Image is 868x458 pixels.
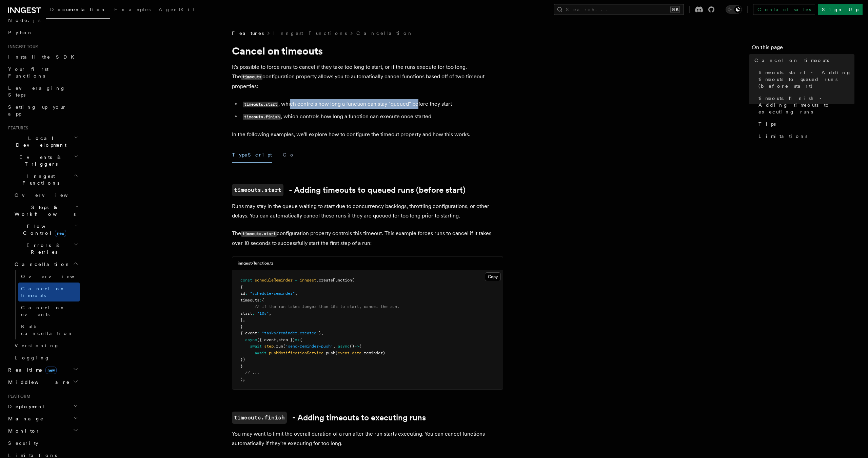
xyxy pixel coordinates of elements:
button: Monitor [5,425,80,437]
button: Deployment [5,400,80,413]
button: Copy [485,272,501,281]
li: , which controls how long a function can execute once started [241,112,503,122]
span: async [245,337,257,342]
span: .reminder) [361,351,385,355]
span: ( [283,344,285,349]
span: // If the run takes longer than 10s to start, cancel the run. [255,304,399,309]
button: Errors & Retries [12,239,80,258]
span: Limitations [8,453,57,458]
span: { [300,337,302,342]
span: Deployment [5,403,45,410]
span: Examples [114,7,151,12]
span: "tasks/reminder.created" [262,331,319,335]
span: Steps & Workflows [12,204,76,217]
a: AgentKit [155,2,199,18]
span: event [338,351,350,355]
span: . [350,351,352,355]
button: Middleware [5,376,80,388]
a: Logging [12,352,80,364]
button: Cancellation [12,258,80,270]
span: timeouts.start - Adding timeouts to queued runs (before start) [758,69,854,89]
span: await [250,344,262,349]
span: Versioning [15,343,59,348]
p: The configuration property controls this timeout. This example forces runs to cancel if it takes ... [232,229,503,248]
span: Install the SDK [8,54,78,60]
a: Examples [110,2,155,18]
span: Errors & Retries [12,242,74,255]
button: Go [283,147,295,163]
span: => [295,337,300,342]
p: You may want to limit the overall duration of a run after the run starts executing. You can cance... [232,429,503,448]
code: timeouts.start [241,231,277,237]
div: Cancellation [12,270,80,339]
button: Flow Controlnew [12,220,80,239]
span: Features [5,125,28,131]
span: Realtime [5,367,57,373]
span: scheduleReminder [255,278,293,283]
span: step [264,344,274,349]
span: const [240,278,252,283]
span: Documentation [50,7,106,12]
p: It's possible to force runs to cancel if they take too long to start, or if the runs execute for ... [232,62,503,91]
button: Toggle dark mode [726,5,742,14]
span: Cancel on timeouts [754,57,829,64]
a: timeouts.start - Adding timeouts to queued runs (before start) [756,66,854,92]
span: ); [240,377,245,382]
span: id [240,291,245,296]
span: Python [8,30,33,35]
a: timeouts.finish- Adding timeouts to executing runs [232,412,426,424]
a: Cancellation [356,30,413,37]
a: Security [5,437,80,449]
span: Your first Functions [8,66,48,79]
span: Platform [5,394,31,399]
span: Limitations [758,133,807,140]
span: Security [8,440,38,446]
li: , which controls how long a function can stay "queued" before they start [241,99,503,109]
a: Python [5,26,80,39]
span: Tips [758,121,776,127]
span: { [359,344,361,349]
a: Install the SDK [5,51,80,63]
a: Node.js [5,14,80,26]
a: Leveraging Steps [5,82,80,101]
span: timeouts.finish - Adding timeouts to executing runs [758,95,854,115]
span: .run [274,344,283,349]
span: Events & Triggers [5,154,74,167]
button: Local Development [5,132,80,151]
span: => [354,344,359,349]
a: Documentation [46,2,110,19]
a: Limitations [756,130,854,142]
button: Events & Triggers [5,151,80,170]
span: new [55,230,66,237]
span: Local Development [5,135,74,148]
kbd: ⌘K [670,6,680,13]
span: Features [232,30,264,37]
span: : [257,331,259,335]
a: Bulk cancellation [18,320,80,339]
button: Realtimenew [5,364,80,376]
span: new [45,367,57,374]
a: Sign Up [818,4,863,15]
a: Contact sales [753,4,815,15]
a: Setting up your app [5,101,80,120]
span: : [259,298,262,303]
span: Middleware [5,379,70,386]
span: Cancellation [12,261,71,268]
span: await [255,351,267,355]
h1: Cancel on timeouts [232,45,503,57]
span: , [333,344,335,349]
span: ( [352,278,354,283]
span: } [319,331,321,335]
span: : [245,291,248,296]
span: Leveraging Steps [8,85,65,98]
span: () [350,344,354,349]
span: } [240,317,243,322]
a: Cancel on timeouts [18,283,80,301]
span: } [240,364,243,369]
span: Overview [21,274,91,279]
span: start [240,311,252,316]
span: { [262,298,264,303]
span: Cancel on timeouts [21,286,65,298]
span: } [240,324,243,329]
span: async [338,344,350,349]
